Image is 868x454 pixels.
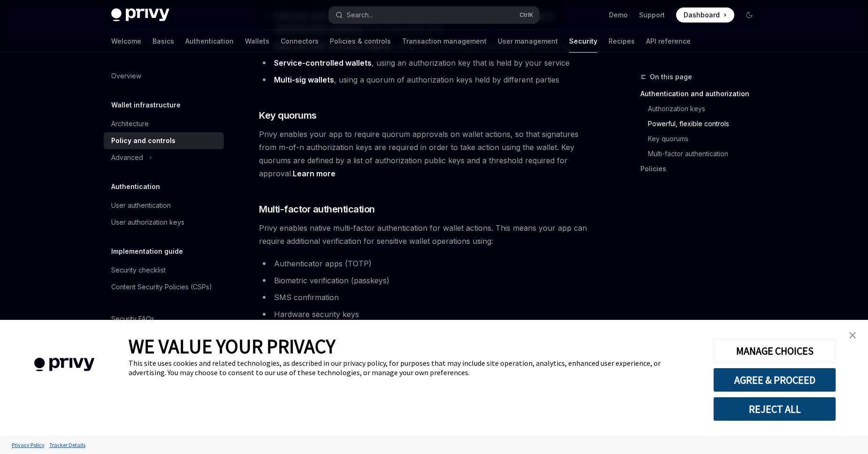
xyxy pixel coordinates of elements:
[843,326,862,345] a: close banner
[111,181,160,192] h5: Authentication
[293,169,335,179] a: Learn more
[259,128,597,180] span: Privy enables your app to require quorum approvals on wallet actions, so that signatures from m-o...
[639,10,665,20] a: Support
[259,73,597,86] li: , using a quorum of authorization keys held by different parties
[640,161,764,176] a: Policies
[259,308,597,321] li: Hardware security keys
[259,109,317,122] span: Key quorums
[111,313,154,325] div: Security FAQs
[259,291,597,304] li: SMS confirmation
[104,149,224,166] button: Toggle Advanced section
[402,30,487,53] a: Transaction management
[640,86,764,101] a: Authentication and authorization
[104,214,224,231] a: User authorization keys
[111,70,141,82] div: Overview
[9,437,47,453] a: Privacy Policy
[104,68,224,84] a: Overview
[347,9,373,21] div: Search...
[849,332,856,339] img: close banner
[650,71,692,83] span: On this page
[329,7,539,23] button: Open search
[676,8,734,23] a: Dashboard
[713,397,836,421] button: REJECT ALL
[640,101,764,116] a: Authorization keys
[498,30,558,53] a: User management
[104,197,224,214] a: User authentication
[330,30,391,53] a: Policies & controls
[111,152,143,163] div: Advanced
[111,99,181,111] h5: Wallet infrastructure
[519,11,533,19] span: Ctrl K
[274,75,334,84] strong: Multi-sig wallets
[646,30,691,53] a: API reference
[111,265,166,276] div: Security checklist
[14,344,114,385] img: company logo
[111,135,175,146] div: Policy and controls
[640,131,764,146] a: Key quorums
[104,132,224,149] a: Policy and controls
[111,118,149,129] div: Architecture
[111,217,184,228] div: User authorization keys
[259,257,597,270] li: Authenticator apps (TOTP)
[245,30,269,53] a: Wallets
[104,279,224,295] a: Content Security Policies (CSPs)
[640,146,764,161] a: Multi-factor authentication
[259,56,597,69] li: , using an authorization key that is held by your service
[259,203,375,216] span: Multi-factor authentication
[713,339,836,363] button: MANAGE CHOICES
[152,30,174,53] a: Basics
[111,200,171,211] div: User authentication
[185,30,234,53] a: Authentication
[47,437,88,453] a: Tracker Details
[129,358,699,377] div: This site uses cookies and related technologies, as described in our privacy policy, for purposes...
[259,221,597,248] span: Privy enables native multi-factor authentication for wallet actions. This means your app can requ...
[569,30,597,53] a: Security
[129,334,335,358] span: WE VALUE YOUR PRIVACY
[281,30,319,53] a: Connectors
[274,58,372,68] strong: Service-controlled wallets
[111,8,169,22] img: dark logo
[640,116,764,131] a: Powerful, flexible controls
[609,30,635,53] a: Recipes
[713,368,836,392] button: AGREE & PROCEED
[104,310,224,327] a: Security FAQs
[684,10,720,20] span: Dashboard
[742,8,757,23] button: Toggle dark mode
[111,281,212,293] div: Content Security Policies (CSPs)
[104,115,224,132] a: Architecture
[111,30,141,53] a: Welcome
[104,262,224,279] a: Security checklist
[111,246,183,257] h5: Implementation guide
[259,274,597,287] li: Biometric verification (passkeys)
[609,10,628,20] a: Demo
